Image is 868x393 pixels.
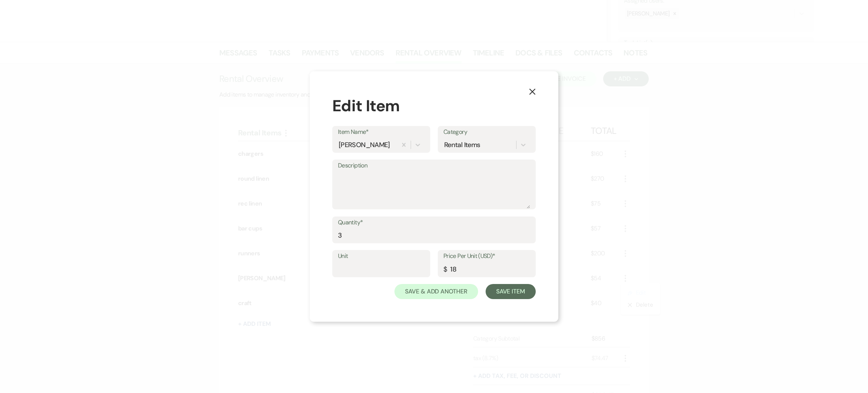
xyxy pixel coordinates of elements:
[443,127,530,138] label: Category
[338,127,425,138] label: Item Name*
[338,160,530,171] label: Description
[339,140,390,150] div: [PERSON_NAME]
[338,217,530,228] label: Quantity*
[443,264,447,275] div: $
[444,140,480,150] div: Rental Items
[486,284,536,299] button: Save Item
[443,251,530,262] label: Price Per Unit (USD)*
[332,94,536,118] div: Edit Item
[338,251,425,262] label: Unit
[394,284,478,299] button: Save & Add Another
